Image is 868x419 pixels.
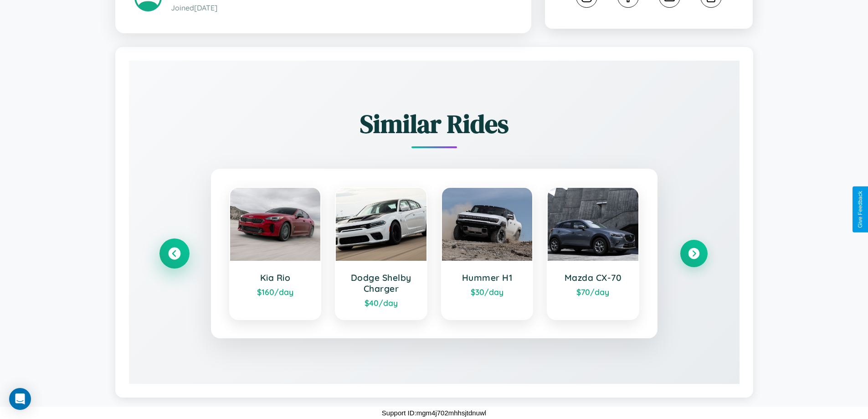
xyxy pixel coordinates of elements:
[857,191,863,228] div: Give Feedback
[171,1,512,15] p: Joined [DATE]
[441,187,534,320] a: Hummer H1$30/day
[345,272,417,294] h3: Dodge Shelby Charger
[557,272,629,283] h3: Mazda CX-70
[335,187,427,320] a: Dodge Shelby Charger$40/day
[9,388,31,410] div: Open Intercom Messenger
[161,106,708,141] h2: Similar Rides
[345,298,417,308] div: $ 40 /day
[239,272,312,283] h3: Kia Rio
[451,287,524,297] div: $ 30 /day
[229,187,322,320] a: Kia Rio$160/day
[382,407,486,419] p: Support ID: mgm4j702mhhsjtdnuwl
[239,287,312,297] div: $ 160 /day
[451,272,524,283] h3: Hummer H1
[557,287,629,297] div: $ 70 /day
[547,187,639,320] a: Mazda CX-70$70/day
